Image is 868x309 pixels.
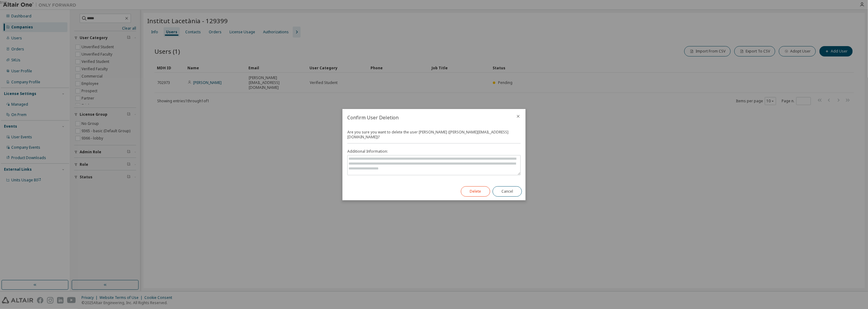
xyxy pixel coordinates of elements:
[347,149,521,154] label: Additional Information:
[493,186,522,197] button: Cancel
[461,186,490,197] button: Delete
[342,109,511,126] h2: Confirm User Deletion
[347,130,521,175] div: Are you sure you want to delete the user [PERSON_NAME] ([PERSON_NAME][EMAIL_ADDRESS][DOMAIN_NAME])?
[516,114,521,119] button: close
